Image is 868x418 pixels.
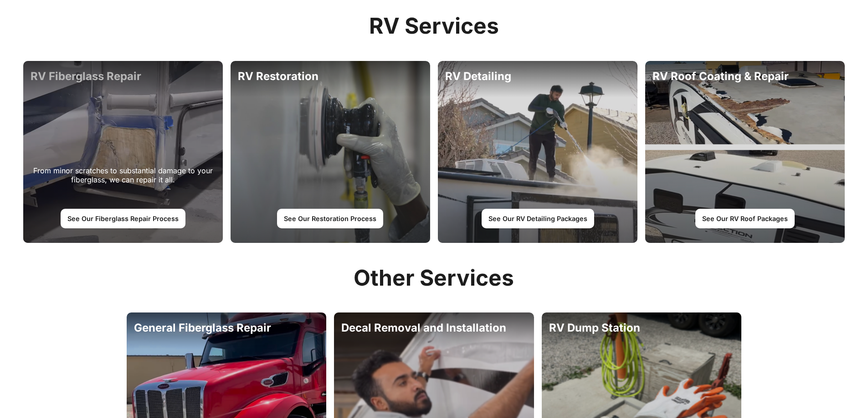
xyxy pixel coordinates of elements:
[277,209,383,228] a: See Our Restoration Process
[482,209,594,228] a: See Our RV Detailing Packages
[28,166,218,198] div: From minor scratches to substantial damage to your fiberglass, we can repair it all.
[369,13,499,39] h2: RV Services
[61,209,185,228] a: See Our Fiberglass Repair Process
[695,209,795,228] a: See Our RV Roof Packages
[119,265,748,291] h2: Other Services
